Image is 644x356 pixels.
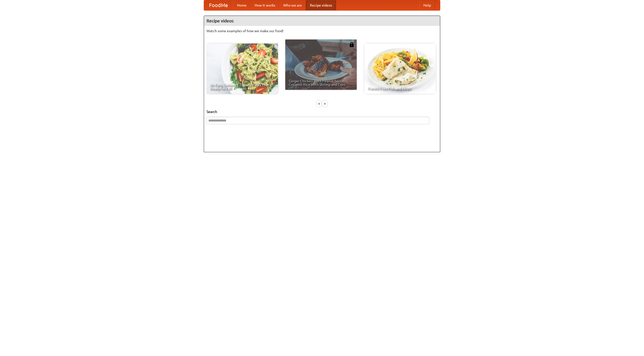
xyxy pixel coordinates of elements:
[317,100,321,107] div: «
[207,109,437,114] h5: Search
[349,42,354,47] img: 483408.png
[279,0,306,10] a: Who we are
[251,0,279,10] a: How it works
[210,83,274,90] span: An Easy, Summery Tomato Pasta That's Ready for Fall
[323,100,327,107] div: »
[368,87,432,90] span: French Fries Fish and Chips
[364,44,436,94] a: French Fries Fish and Chips
[419,0,435,10] a: Help
[207,44,278,94] a: An Easy, Summery Tomato Pasta That's Ready for Fall
[233,0,251,10] a: Home
[306,0,336,10] a: Recipe videos
[207,28,437,33] p: Watch some examples of how we make our food!
[204,0,233,10] a: FoodMe
[204,16,440,26] h4: Recipe videos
